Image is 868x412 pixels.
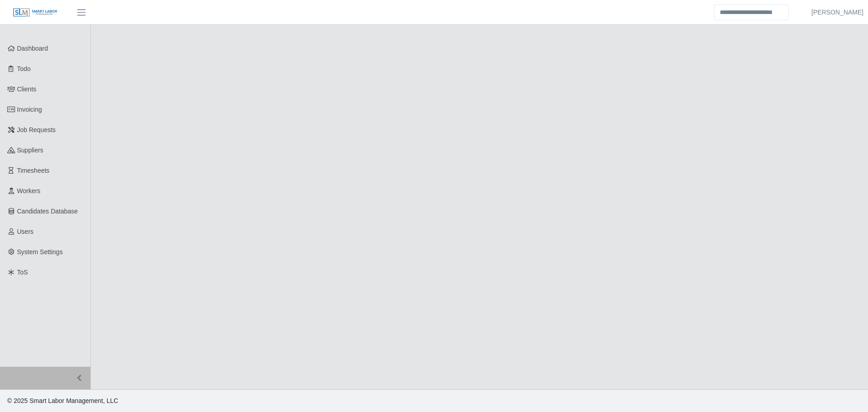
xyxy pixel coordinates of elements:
span: Invoicing [17,106,42,113]
input: Search [714,5,789,20]
span: Users [17,228,34,235]
span: System Settings [17,248,63,256]
span: Job Requests [17,126,56,133]
span: Todo [17,65,31,72]
span: Clients [17,85,37,93]
a: [PERSON_NAME] [811,8,863,17]
span: Workers [17,187,41,194]
img: SLM Logo [13,8,58,18]
span: ToS [17,269,28,276]
span: Candidates Database [17,208,78,215]
span: Dashboard [17,45,48,52]
span: Timesheets [17,167,50,174]
span: Suppliers [17,147,43,154]
span: © 2025 Smart Labor Management, LLC [7,397,118,404]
